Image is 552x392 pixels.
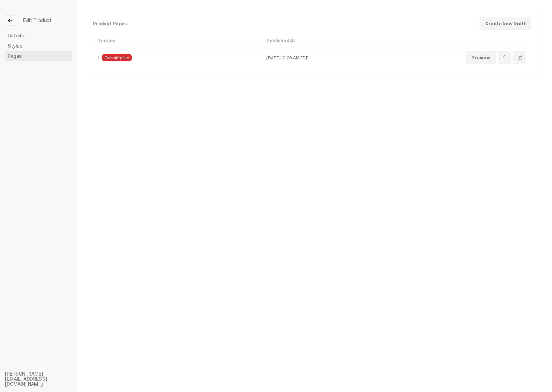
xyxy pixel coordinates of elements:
button: Create New Draft [480,17,531,30]
th: Published At [261,34,461,47]
a: Preview [466,51,496,64]
li: [PERSON_NAME][EMAIL_ADDRESS][DOMAIN_NAME] [5,372,82,387]
th: Version [93,34,261,47]
span: Details [8,33,24,38]
span: Styles [8,44,22,49]
span: Edit Product [23,18,52,23]
div: Currently live [102,54,132,61]
a: Styles [5,41,72,51]
p: Product Pages [93,21,480,26]
td: [DATE] 10:09 AM EDT [261,47,461,68]
a: Details [5,31,72,41]
a: Pages [5,51,72,61]
span: Pages [8,54,22,59]
div: 1 [98,54,256,61]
